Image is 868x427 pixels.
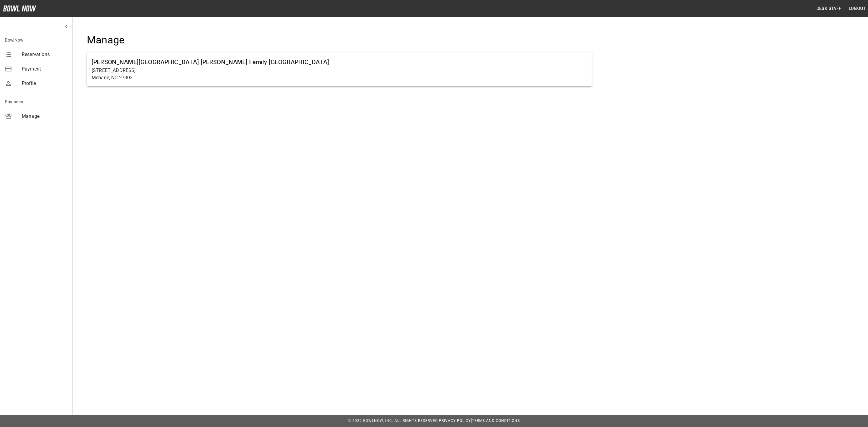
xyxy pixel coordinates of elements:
[439,419,471,423] a: Privacy Policy
[22,51,68,58] span: Reservations
[846,3,868,14] button: Logout
[92,74,587,81] p: Mebane, NC 27302
[92,57,587,67] h6: [PERSON_NAME][GEOGRAPHIC_DATA] [PERSON_NAME] Family [GEOGRAPHIC_DATA]
[22,65,68,73] span: Payment
[22,113,68,120] span: Manage
[92,67,587,74] p: [STREET_ADDRESS]
[472,419,520,423] a: Terms and Conditions
[22,80,68,87] span: Profile
[348,419,439,423] span: © 2022 BowlNow, Inc. All Rights Reserved.
[3,5,36,11] img: logo
[814,3,844,14] button: Desk Staff
[87,34,592,46] h4: Manage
